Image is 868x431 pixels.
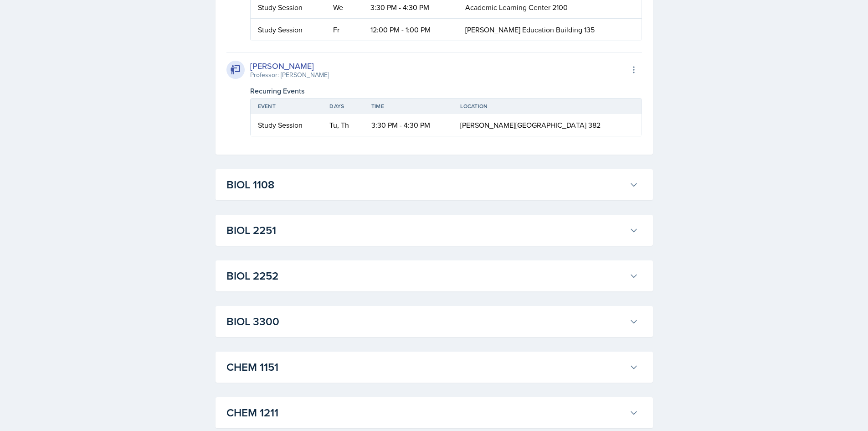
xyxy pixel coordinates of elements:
button: BIOL 2251 [225,220,640,240]
div: Professor: [PERSON_NAME] [250,70,329,80]
button: BIOL 2252 [225,266,640,286]
button: CHEM 1211 [225,403,640,423]
th: Location [453,99,641,114]
div: Study Session [258,2,318,13]
h3: CHEM 1151 [226,359,626,375]
span: [PERSON_NAME] Education Building 135 [465,25,595,35]
button: BIOL 1108 [225,175,640,195]
div: Study Session [258,24,318,35]
button: CHEM 1151 [225,357,640,377]
h3: CHEM 1211 [226,405,626,421]
td: Tu, Th [322,114,364,136]
h3: BIOL 3300 [226,313,626,330]
div: Recurring Events [250,85,642,96]
h3: BIOL 1108 [226,177,626,193]
span: [PERSON_NAME][GEOGRAPHIC_DATA] 382 [460,120,601,130]
th: Time [364,99,453,114]
div: [PERSON_NAME] [250,60,329,72]
h3: BIOL 2252 [226,268,626,284]
th: Event [251,99,323,114]
td: 12:00 PM - 1:00 PM [363,19,458,41]
div: Study Session [258,119,315,130]
th: Days [322,99,364,114]
h3: BIOL 2251 [226,222,626,239]
span: Academic Learning Center 2100 [465,2,568,12]
td: 3:30 PM - 4:30 PM [364,114,453,136]
button: BIOL 3300 [225,312,640,332]
td: Fr [326,19,363,41]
